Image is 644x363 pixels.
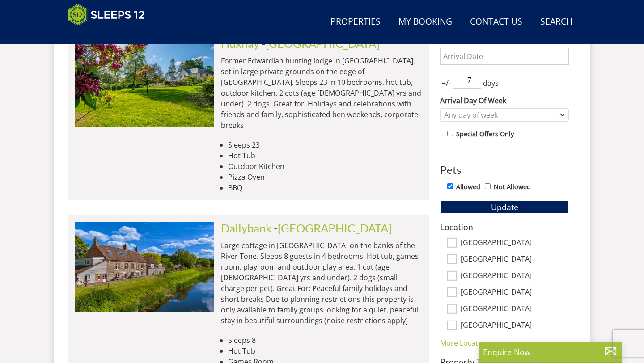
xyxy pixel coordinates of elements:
label: [GEOGRAPHIC_DATA] [461,288,569,298]
li: Pizza Oven [228,172,422,182]
label: Allowed [456,182,480,192]
img: duxhams-somerset-holiday-accomodation-sleeps-12.original.jpg [75,37,214,127]
label: Arrival Day Of Week [440,95,569,106]
label: [GEOGRAPHIC_DATA] [461,271,569,281]
li: Sleeps 23 [228,139,422,150]
a: Dallybank [221,221,271,235]
li: Outdoor Kitchen [228,161,422,172]
button: Update [440,201,569,213]
iframe: Customer reviews powered by Trustpilot [64,31,157,39]
p: Former Edwardian hunting lodge in [GEOGRAPHIC_DATA], set in large private grounds on the edge of ... [221,55,422,131]
span: - [274,221,392,235]
span: days [481,78,500,89]
img: Sleeps 12 [68,4,145,26]
div: Any day of week [442,110,558,120]
li: Hot Tub [228,346,422,356]
a: [GEOGRAPHIC_DATA] [278,221,392,235]
p: Large cottage in [GEOGRAPHIC_DATA] on the banks of the River Tone. Sleeps 8 guests in 4 bedrooms.... [221,240,422,326]
label: [GEOGRAPHIC_DATA] [461,304,569,314]
label: Not Allowed [494,182,531,192]
label: Special Offers Only [456,129,514,139]
li: Hot Tub [228,150,422,161]
a: Search [537,12,576,32]
h3: Location [440,222,569,232]
div: Combobox [440,108,569,122]
img: riverside-somerset-holiday-accommodation-home-sleeps-8.original.jpg [75,222,214,311]
span: Update [491,202,518,212]
label: [GEOGRAPHIC_DATA] [461,321,569,331]
p: Enquire Now [483,346,617,358]
h3: Pets [440,164,569,176]
li: BBQ [228,182,422,193]
label: [GEOGRAPHIC_DATA] [461,255,569,265]
span: +/- [440,78,453,89]
input: Arrival Date [440,48,569,65]
a: More Locations... [440,338,498,348]
a: My Booking [395,12,456,32]
li: Sleeps 8 [228,335,422,346]
label: [GEOGRAPHIC_DATA] [461,238,569,248]
a: Properties [327,12,384,32]
a: Contact Us [466,12,526,32]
